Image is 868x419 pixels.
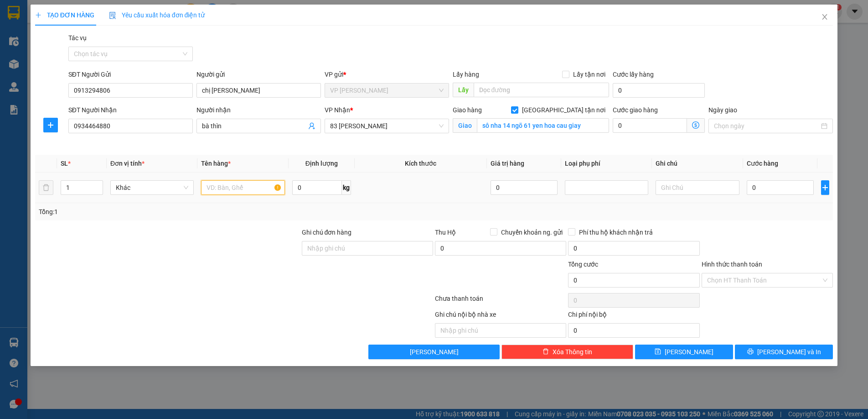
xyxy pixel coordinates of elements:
span: Thu Hộ [435,229,456,236]
span: TẠO ĐƠN HÀNG [35,11,94,19]
button: plus [43,118,58,132]
label: Ngày giao [708,106,737,114]
span: Xóa Thông tin [553,347,592,357]
label: Cước giao hàng [613,106,658,114]
span: Yêu cầu xuất hóa đơn điện tử [109,11,205,19]
span: user-add [308,122,315,130]
span: plus [821,184,829,191]
button: delete [39,180,53,195]
button: Close [812,5,837,30]
input: Nhập ghi chú [435,323,566,338]
span: Chuyển khoản ng. gửi [497,227,566,237]
label: Hình thức thanh toán [702,261,762,268]
span: plus [44,121,57,129]
button: plus [821,180,830,195]
span: Đơn vị tính [110,160,145,167]
div: SĐT Người Gửi [68,69,193,79]
div: Chưa thanh toán [434,293,567,309]
span: Giao [453,118,477,133]
span: [PERSON_NAME] [410,347,459,357]
input: Cước giao hàng [613,118,687,133]
div: SĐT Người Nhận [68,105,193,115]
span: SL [61,160,68,167]
label: Tác vụ [68,34,87,42]
button: save[PERSON_NAME] [635,345,733,359]
input: Ngày giao [714,121,819,131]
img: icon [109,12,116,19]
span: VP Nhận [325,106,350,114]
button: printer[PERSON_NAME] và In [735,345,833,359]
div: VP gửi [325,69,449,79]
span: Tổng cước [568,261,598,268]
input: Dọc đường [474,83,609,97]
div: Tổng: 1 [39,207,336,217]
button: [PERSON_NAME] [368,345,500,359]
input: Ghi Chú [656,180,739,195]
span: 83 Nguyễn Hoàng [330,119,444,133]
th: Ghi chú [652,155,743,173]
span: save [655,348,661,356]
div: Chi phí nội bộ [568,309,699,323]
span: [PERSON_NAME] và In [757,347,821,357]
span: Phí thu hộ khách nhận trả [575,227,656,237]
div: Ghi chú nội bộ nhà xe [435,309,566,323]
label: Cước lấy hàng [613,71,654,78]
input: Cước lấy hàng [613,83,705,98]
div: Người nhận [196,105,321,115]
th: Loại phụ phí [561,155,652,173]
span: printer [747,348,754,356]
span: dollar-circle [692,121,699,129]
span: close [821,13,828,21]
span: Cước hàng [747,160,778,167]
span: Tên hàng [201,160,231,167]
span: kg [342,180,351,195]
input: Giao tận nơi [477,118,609,133]
span: Lấy hàng [453,71,479,78]
span: Giao hàng [453,106,482,114]
span: Giá trị hàng [491,160,524,167]
span: Định lượng [305,160,338,167]
input: Ghi chú đơn hàng [302,241,433,256]
span: plus [35,12,41,18]
span: Kích thước [405,160,436,167]
span: [PERSON_NAME] [665,347,713,357]
input: 0 [491,180,558,195]
button: deleteXóa Thông tin [501,345,633,359]
div: Người gửi [196,69,321,79]
label: Ghi chú đơn hàng [302,229,352,236]
span: Khác [116,181,188,194]
span: VP Hà Tĩnh [330,84,444,97]
span: delete [542,348,549,356]
input: VD: Bàn, Ghế [201,180,284,195]
span: Lấy [453,83,474,97]
span: [GEOGRAPHIC_DATA] tận nơi [518,105,609,115]
span: Lấy tận nơi [569,69,609,79]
